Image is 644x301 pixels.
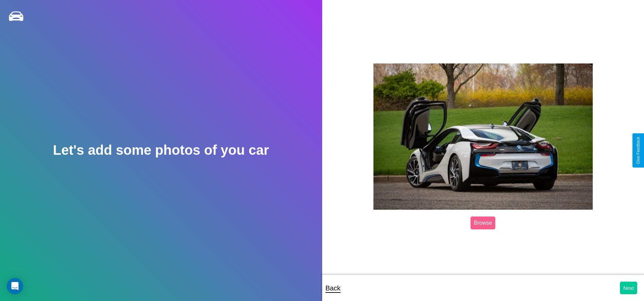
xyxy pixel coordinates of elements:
img: posted [373,63,593,210]
label: Browse [471,217,495,229]
p: Back [326,282,341,294]
button: Next [620,282,637,294]
h2: Let's add some photos of you car [53,143,269,158]
div: Open Intercom Messenger [7,278,23,294]
div: Give Feedback [636,137,641,164]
